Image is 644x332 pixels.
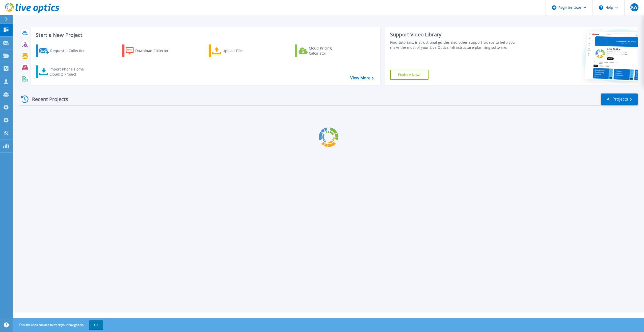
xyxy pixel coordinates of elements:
[631,5,637,9] span: KW
[601,93,638,105] a: All Projects
[309,46,349,56] div: Cloud Pricing Calculator
[14,320,103,329] span: This site uses cookies to track your navigation.
[49,67,89,77] div: Import Phone Home CloudIQ Project
[350,76,374,80] a: View More
[390,31,521,38] div: Support Video Library
[135,46,176,56] div: Download Collector
[295,44,351,57] a: Cloud Pricing Calculator
[122,44,178,57] a: Download Collector
[209,44,265,57] a: Upload Files
[223,46,263,56] div: Upload Files
[36,44,92,57] a: Request a Collection
[19,93,75,105] div: Recent Projects
[89,320,103,329] button: OK
[36,32,373,38] h3: Start a New Project
[390,70,428,80] a: Explore Now!
[50,46,91,56] div: Request a Collection
[390,40,521,50] div: Find tutorials, instructional guides and other support videos to help you make the most of your L...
